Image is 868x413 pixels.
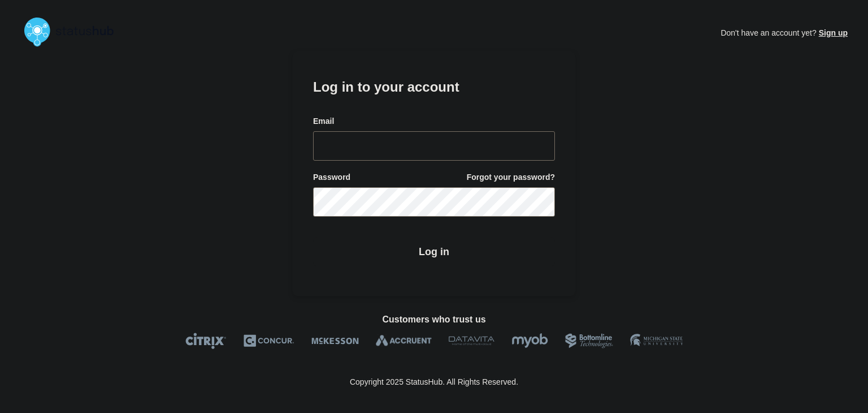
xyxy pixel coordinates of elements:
a: Sign up [817,28,848,37]
a: Forgot your password? [467,172,555,183]
span: Password [313,172,350,183]
img: myob logo [511,333,548,349]
img: Accruent logo [376,333,432,349]
img: McKesson logo [311,333,359,349]
img: Bottomline logo [565,333,613,349]
p: Don't have an account yet? [721,19,848,46]
img: MSU logo [630,333,683,349]
button: Log in [313,237,555,266]
img: DataVita logo [449,333,494,349]
input: email input [313,131,555,161]
input: password input [313,187,555,217]
span: Email [313,116,334,127]
img: Concur logo [244,333,294,349]
h1: Log in to your account [313,75,555,96]
img: Citrix logo [185,333,227,349]
h2: Customers who trust us [20,315,848,325]
img: StatusHub logo [20,14,128,50]
p: Copyright 2025 StatusHub. All Rights Reserved. [350,377,518,386]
